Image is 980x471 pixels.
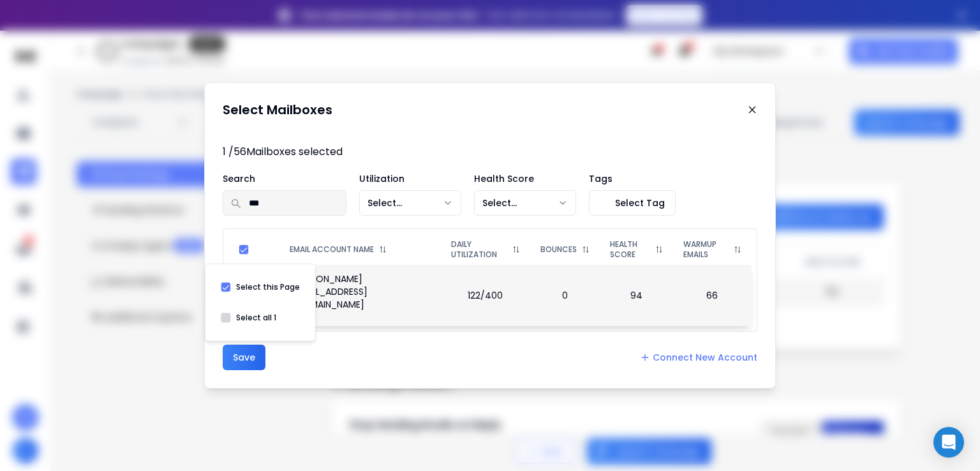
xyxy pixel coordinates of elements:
h1: Select Mailboxes [223,101,332,119]
p: Search [223,172,346,185]
button: Save [223,345,265,370]
label: Select all 1 [236,313,276,323]
div: EMAIL ACCOUNT NAME [290,244,431,255]
a: Connect New Account [640,351,757,364]
p: BOUNCES [540,244,577,255]
td: 66 [673,265,752,326]
p: HEALTH SCORE [610,239,650,260]
button: Select... [359,190,461,216]
p: 0 [538,289,592,302]
p: Tags [589,172,676,185]
p: WARMUP EMAILS [683,239,729,260]
p: Health Score [474,172,576,185]
div: Open Intercom Messenger [933,427,964,458]
button: Select... [474,190,576,216]
td: 94 [600,265,673,326]
p: [PERSON_NAME][EMAIL_ADDRESS][DOMAIN_NAME] [292,273,433,311]
button: Select Tag [589,190,676,216]
p: 1 / 56 Mailboxes selected [223,144,757,160]
p: DAILY UTILIZATION [451,239,507,260]
label: Select this Page [236,282,300,292]
p: Utilization [359,172,461,185]
td: 122/400 [441,265,530,326]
